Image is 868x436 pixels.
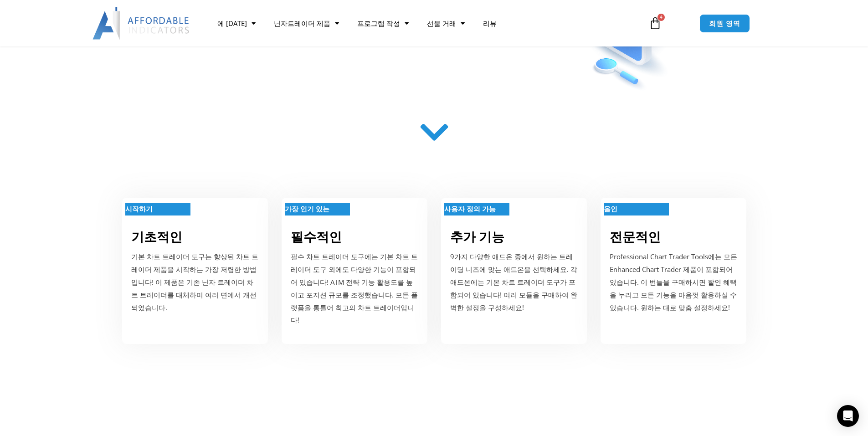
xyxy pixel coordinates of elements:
[474,13,506,34] a: 리뷰
[131,228,182,245] a: 기초적인
[418,13,474,34] a: 선물 거래
[444,204,496,213] font: 사용자 정의 가능
[837,405,859,427] div: Open Intercom Messenger
[635,10,675,36] a: 4
[291,252,418,324] font: 필수 차트 트레이더 도구에는 기본 차트 트레이더 도구 외에도 다양한 기능이 포함되어 있습니다! ATM 전략 기능 활용도를 높이고 포지션 규모를 조정했습니다. 모든 플랫폼을 통...
[274,19,330,28] font: 닌자트레이더 제품
[208,13,638,34] nav: 메뉴
[265,13,348,34] a: 닌자트레이더 제품
[92,7,190,40] img: LogoAI | 저렴한 지표 – NinjaTrader
[610,252,737,312] font: Professional Chart Trader Tools에는 모든 Enhanced Chart Trader 제품이 포함되어 있습니다. 이 번들을 구매하시면 할인 혜택을 누리고 ...
[450,252,577,312] font: 9가지 다양한 애드온 중에서 원하는 트레이딩 니즈에 맞는 애드온을 선택하세요. 각 애드온에는 기본 차트 트레이더 도구가 포함되어 있습니다! 여러 모듈을 구매하여 완벽한 설정을...
[483,19,497,28] font: 리뷰
[610,228,661,245] a: 전문적인
[125,204,153,213] font: 시작하기
[217,19,247,28] font: 에 [DATE]
[604,204,617,213] font: 올인
[131,252,258,312] font: 기본 차트 트레이더 도구는 향상된 차트 트레이더 제품을 시작하는 가장 저렴한 방법입니다! 이 제품은 기존 닌자 트레이더 차트 트레이더를 대체하며 여러 면에서 개선되었습니다.
[357,19,400,28] font: 프로그램 작성
[450,228,504,245] a: 추가 기능
[660,14,663,20] font: 4
[427,19,456,28] font: 선물 거래
[291,228,342,245] a: 필수적인
[348,13,418,34] a: 프로그램 작성
[699,14,750,33] a: 회원 영역
[285,204,329,213] font: 가장 인기 있는
[709,19,740,28] font: 회원 영역
[208,13,265,34] a: 에 [DATE]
